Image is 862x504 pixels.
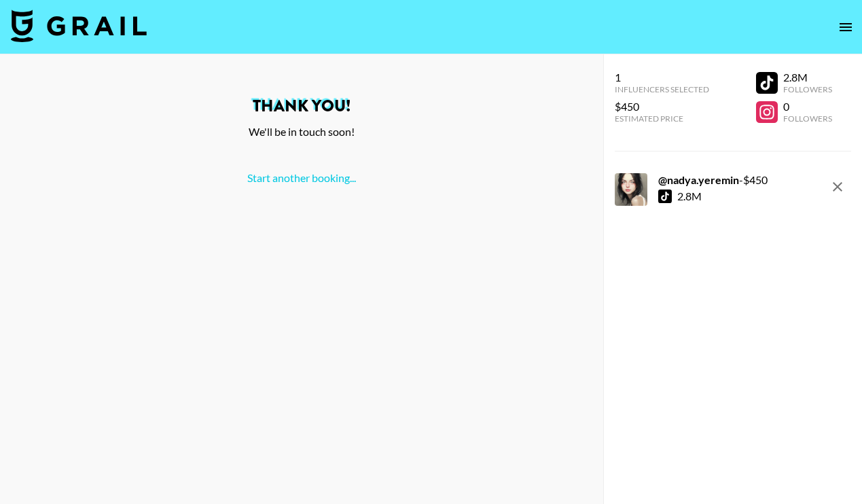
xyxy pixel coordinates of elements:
iframe: Drift Widget Chat Controller [794,436,846,488]
a: Start another booking... [247,171,356,184]
button: remove [824,173,851,200]
div: Influencers Selected [615,84,709,94]
div: Estimated Price [615,113,709,124]
div: Followers [783,84,832,94]
div: 1 [615,71,709,84]
div: We'll be in touch soon! [11,125,592,139]
div: Followers [783,113,832,124]
img: Grail Talent [11,10,147,42]
h2: Thank You! [11,98,592,114]
div: 2.8M [677,190,702,203]
div: 2.8M [783,71,832,84]
div: - $ 450 [658,173,768,187]
strong: @ nadya.yeremin [658,173,739,186]
div: $450 [615,100,709,113]
button: open drawer [832,14,859,41]
div: 0 [783,100,832,113]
